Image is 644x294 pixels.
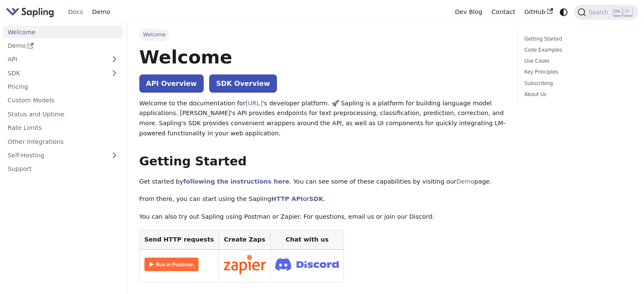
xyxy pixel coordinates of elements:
a: following the instructions here [183,178,289,185]
p: Get started by . You can see some of these capabilities by visiting our page. [139,177,506,187]
a: Docs [64,5,88,19]
a: About Us [524,91,629,99]
a: Demo [88,5,115,19]
button: Switch between dark and light mode (currently system mode) [558,6,570,18]
a: Self-Hosting [3,149,123,162]
button: Expand sidebar category 'API' [106,53,123,66]
th: Create Zaps [218,230,271,250]
a: Subscribing [524,80,629,88]
span: Welcome [139,29,169,41]
a: [URL] [246,100,263,107]
h2: Getting Started [139,154,506,169]
img: Run in Postman [144,258,199,271]
a: Dev Blog [450,5,486,19]
a: GitHub [520,5,557,19]
kbd: K [623,8,632,16]
a: Key Principles [524,68,629,76]
a: Code Examples [524,46,629,54]
a: Custom Models [3,94,123,107]
a: Support [3,163,123,175]
th: Send HTTP requests [139,230,218,250]
a: HTTP API [271,195,303,202]
a: SDK [3,67,106,79]
a: Sapling.ai [6,6,57,18]
a: Status and Uptime [3,108,123,120]
a: API [3,53,106,66]
h1: Welcome [139,46,506,69]
a: Demo [3,40,123,52]
a: API Overview [139,74,204,93]
img: Sapling.ai [6,6,54,18]
p: You can also try out Sapling using Postman or Zapier. For questions, email us or join our Discord: [139,212,506,222]
a: Use Cases [524,57,629,65]
a: Demo [456,178,475,185]
a: Other Integrations [3,135,123,148]
img: Connect in Zapier [224,255,266,274]
p: Welcome to the documentation for 's developer platform. 🚀 Sapling is a platform for building lang... [139,99,506,139]
nav: Breadcrumbs [139,29,506,41]
a: SDK Overview [209,74,276,93]
img: Join Discord [275,256,339,273]
a: Getting Started [524,35,629,43]
button: Expand sidebar category 'SDK' [106,67,123,79]
a: Pricing [3,81,123,93]
a: Welcome [3,26,123,38]
p: From there, you can start using the Sapling or . [139,194,506,204]
button: Search (Ctrl+K) [574,5,638,20]
span: Search [586,9,613,16]
a: Contact [487,5,520,19]
th: Chat with us [271,230,344,250]
a: Rate Limits [3,122,123,134]
a: SDK [309,195,323,202]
